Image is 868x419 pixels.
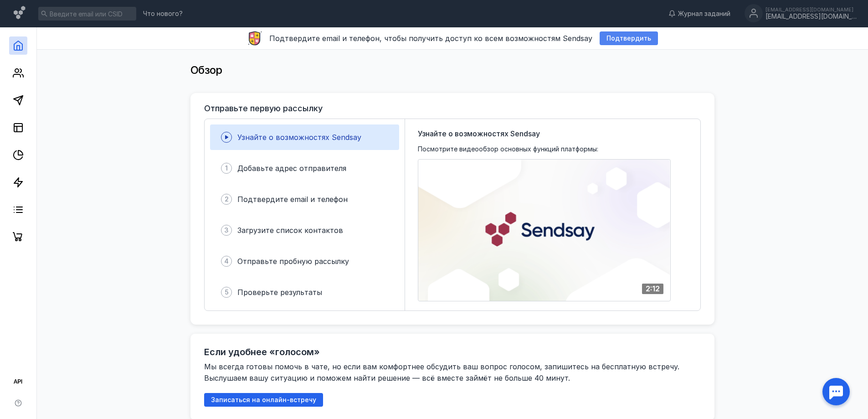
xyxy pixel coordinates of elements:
span: 2 [225,195,229,204]
span: Отправьте пробную рассылку [237,257,349,266]
span: Проверьте результаты [237,288,322,297]
div: [EMAIL_ADDRESS][DOMAIN_NAME] [765,7,857,12]
span: Записаться на онлайн-встречу [211,396,316,404]
span: 5 [225,288,229,297]
button: Записаться на онлайн-встречу [204,393,323,407]
h2: Если удобнее «голосом» [204,347,320,357]
span: Узнайте о возможностях Sendsay [418,128,540,139]
span: Узнайте о возможностях Sendsay [237,133,361,142]
span: 1 [225,164,228,173]
span: Посмотрите видеообзор основных функций платформы: [418,145,598,154]
div: 2:12 [642,284,663,294]
span: Подтвердите email и телефон, чтобы получить доступ ко всем возможностям Sendsay [269,34,592,43]
div: [EMAIL_ADDRESS][DOMAIN_NAME] [765,13,857,21]
span: 4 [224,257,229,266]
button: Подтвердить [600,31,658,45]
span: Подтвердить [606,35,651,42]
span: Добавьте адрес отправителя [237,164,346,173]
input: Введите email или CSID [38,7,136,21]
span: Мы всегда готовы помочь в чате, но если вам комфортнее обсудить ваш вопрос голосом, запишитесь на... [204,362,682,383]
span: Обзор [190,63,222,77]
h3: Отправьте первую рассылку [204,104,323,113]
span: Журнал заданий [678,9,730,18]
span: 3 [224,226,229,235]
a: Записаться на онлайн-встречу [204,396,323,403]
span: Загрузите список контактов [237,226,343,235]
a: Журнал заданий [664,9,735,18]
a: Что нового? [139,10,187,17]
span: Что нового? [143,10,183,17]
span: Подтвердите email и телефон [237,195,348,204]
